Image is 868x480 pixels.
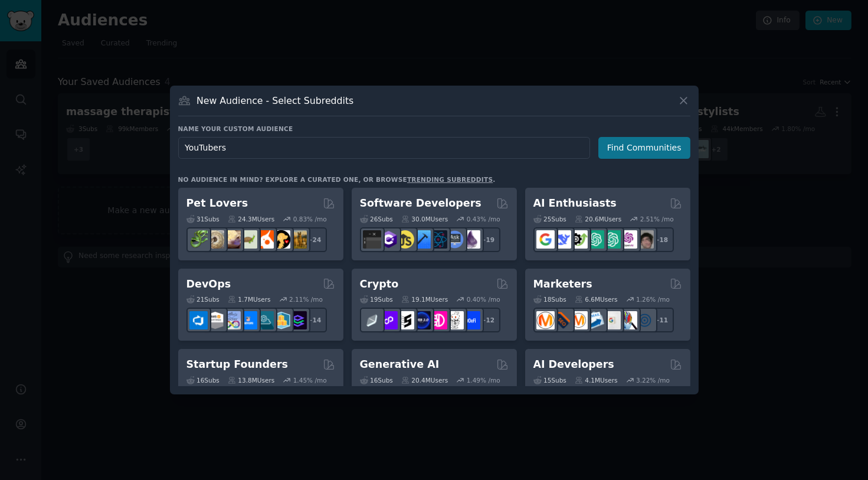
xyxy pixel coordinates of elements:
div: 20.4M Users [401,376,448,384]
div: 2.51 % /mo [640,215,674,223]
div: 6.6M Users [575,295,618,303]
div: + 19 [476,227,500,252]
div: 3.22 % /mo [636,376,670,384]
img: elixir [462,230,480,249]
div: 1.49 % /mo [467,376,500,384]
div: + 14 [302,308,327,332]
div: 0.83 % /mo [293,215,327,223]
img: defi_ [462,311,480,329]
img: AWS_Certified_Experts [206,311,224,329]
input: Pick a short name, like "Digital Marketers" or "Movie-Goers" [178,137,590,159]
img: dogbreed [289,230,307,249]
div: + 12 [476,308,500,332]
img: iOSProgramming [412,230,431,249]
div: + 18 [649,227,674,252]
img: OnlineMarketing [636,311,654,329]
img: 0xPolygon [379,311,398,329]
img: CryptoNews [446,311,464,329]
h2: DevOps [186,277,231,292]
img: AskMarketing [569,311,588,329]
div: 20.6M Users [575,215,621,223]
img: DeepSeek [553,230,571,249]
img: web3 [412,311,431,329]
img: Docker_DevOps [222,311,241,329]
div: 15 Sub s [533,376,566,384]
h2: AI Enthusiasts [533,196,617,211]
div: 26 Sub s [360,215,393,223]
img: chatgpt_promptDesign [586,230,604,249]
img: ballpython [206,230,224,249]
img: content_marketing [536,311,555,329]
div: 13.8M Users [228,376,274,384]
div: + 11 [649,308,674,332]
img: turtle [239,230,257,249]
img: herpetology [189,230,208,249]
img: ethstaker [396,311,414,329]
img: GoogleGeminiAI [536,230,555,249]
img: OpenAIDev [619,230,637,249]
button: Find Communities [598,137,690,159]
div: 1.7M Users [228,295,271,303]
img: bigseo [553,311,571,329]
img: PetAdvice [272,230,290,249]
img: AskComputerScience [446,230,464,249]
div: 4.1M Users [575,376,618,384]
img: leopardgeckos [222,230,241,249]
div: 24.3M Users [228,215,274,223]
h2: Crypto [360,277,399,292]
h3: New Audience - Select Subreddits [196,94,353,107]
img: googleads [602,311,621,329]
h2: Startup Founders [186,357,288,372]
img: ethfinance [363,311,381,329]
div: 25 Sub s [533,215,566,223]
img: cockatiel [256,230,274,249]
h2: Generative AI [360,357,440,372]
h3: Name your custom audience [178,125,690,133]
h2: Marketers [533,277,592,292]
a: trending subreddits [407,176,493,183]
img: Emailmarketing [586,311,604,329]
img: DevOpsLinks [239,311,257,329]
div: 16 Sub s [186,376,220,384]
img: azuredevops [189,311,208,329]
div: 2.11 % /mo [289,295,323,303]
img: platformengineering [256,311,274,329]
img: chatgpt_prompts_ [602,230,621,249]
img: AItoolsCatalog [569,230,588,249]
h2: Pet Lovers [186,196,248,211]
h2: Software Developers [360,196,482,211]
div: 18 Sub s [533,295,566,303]
div: 19 Sub s [360,295,393,303]
img: ArtificalIntelligence [636,230,654,249]
img: defiblockchain [429,311,447,329]
img: csharp [379,230,398,249]
img: software [363,230,381,249]
div: 31 Sub s [186,215,220,223]
div: 1.45 % /mo [293,376,327,384]
div: 0.40 % /mo [467,295,500,303]
div: No audience in mind? Explore a curated one, or browse . [178,175,496,184]
img: aws_cdk [272,311,290,329]
div: 30.0M Users [401,215,448,223]
h2: AI Developers [533,357,614,372]
img: reactnative [429,230,447,249]
img: learnjavascript [396,230,414,249]
div: 0.43 % /mo [467,215,500,223]
img: PlatformEngineers [289,311,307,329]
img: MarketingResearch [619,311,637,329]
div: 19.1M Users [401,295,448,303]
div: + 24 [302,227,327,252]
div: 21 Sub s [186,295,220,303]
div: 16 Sub s [360,376,393,384]
div: 1.26 % /mo [636,295,670,303]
